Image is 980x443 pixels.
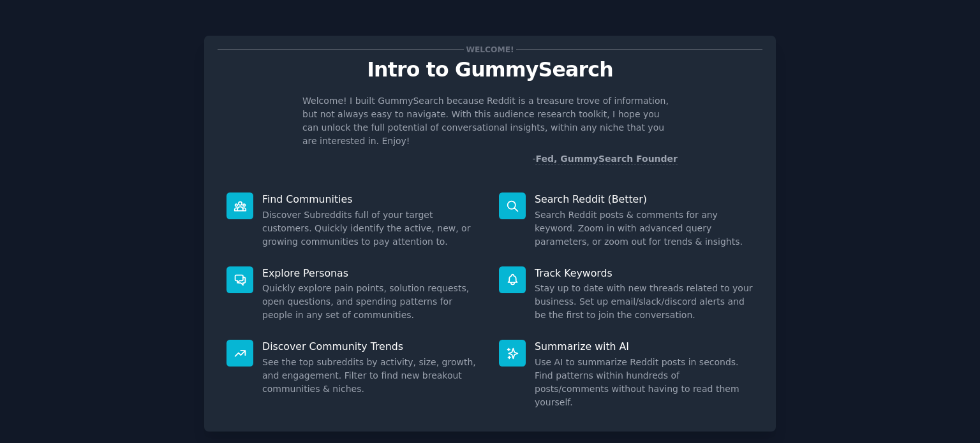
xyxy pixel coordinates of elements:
dd: Use AI to summarize Reddit posts in seconds. Find patterns within hundreds of posts/comments with... [535,356,754,409]
a: Fed, GummySearch Founder [535,154,678,164]
div: - [532,152,678,166]
dd: See the top subreddits by activity, size, growth, and engagement. Filter to find new breakout com... [262,356,481,396]
dd: Search Reddit posts & comments for any keyword. Zoom in with advanced query parameters, or zoom o... [535,208,754,249]
dd: Stay up to date with new threads related to your business. Set up email/slack/discord alerts and ... [535,282,754,322]
p: Explore Personas [262,266,481,280]
p: Track Keywords [535,266,754,280]
p: Find Communities [262,192,481,206]
p: Summarize with AI [535,340,754,353]
p: Intro to GummySearch [218,59,762,81]
dd: Quickly explore pain points, solution requests, open questions, and spending patterns for people ... [262,282,481,322]
p: Search Reddit (Better) [535,192,754,206]
dd: Discover Subreddits full of your target customers. Quickly identify the active, new, or growing c... [262,208,481,249]
p: Discover Community Trends [262,340,481,353]
span: Welcome! [464,43,516,56]
p: Welcome! I built GummySearch because Reddit is a treasure trove of information, but not always ea... [302,94,678,148]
